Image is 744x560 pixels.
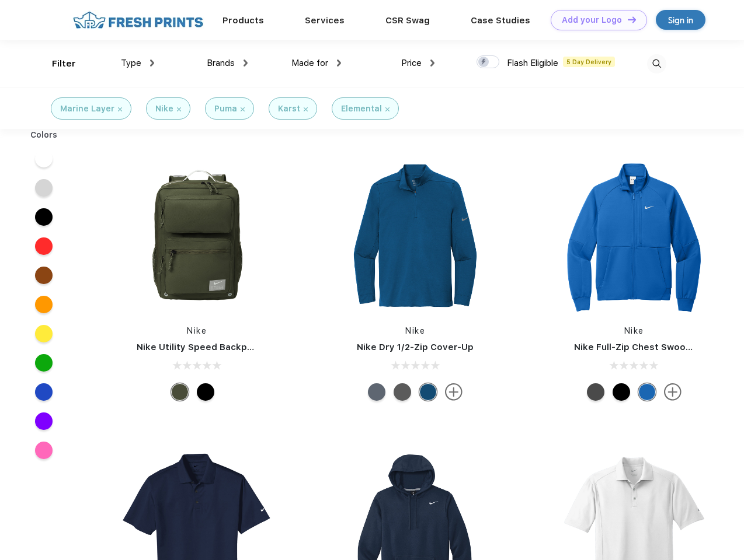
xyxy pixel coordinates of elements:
[638,383,656,401] div: Royal
[187,326,207,335] a: Nike
[69,10,207,30] img: fo%20logo%202.webp
[401,58,422,68] span: Price
[137,342,263,352] a: Nike Utility Speed Backpack
[155,103,173,115] div: Nike
[244,60,248,66] img: dropdown.png
[304,107,308,111] img: filter_cancel.svg
[563,57,615,67] span: 5 Day Delivery
[574,342,729,352] a: Nike Full-Zip Chest Swoosh Jacket
[445,383,463,401] img: more.svg
[647,54,666,73] img: desktop_search.svg
[562,15,622,25] div: Add your Logo
[22,129,67,141] div: Colors
[338,158,493,313] img: func=resize&h=266
[207,58,235,68] span: Brands
[52,57,76,71] div: Filter
[171,383,189,401] div: Cargo Khaki
[241,107,245,111] img: filter_cancel.svg
[385,15,430,26] a: CSR Swag
[624,326,644,335] a: Nike
[177,107,181,111] img: filter_cancel.svg
[628,16,636,23] img: DT
[118,107,122,111] img: filter_cancel.svg
[305,15,345,26] a: Services
[214,103,237,115] div: Puma
[656,10,705,30] a: Sign in
[385,107,390,111] img: filter_cancel.svg
[150,60,154,66] img: dropdown.png
[507,58,558,68] span: Flash Eligible
[405,326,425,335] a: Nike
[278,103,300,115] div: Karst
[197,383,214,401] div: Black
[119,158,274,313] img: func=resize&h=266
[222,15,264,26] a: Products
[557,158,712,313] img: func=resize&h=266
[60,103,114,115] div: Marine Layer
[430,60,434,66] img: dropdown.png
[394,383,411,401] div: Black Heather
[368,383,385,401] div: Navy Heather
[357,342,474,352] a: Nike Dry 1/2-Zip Cover-Up
[419,383,437,401] div: Gym Blue
[341,103,382,115] div: Elemental
[613,383,630,401] div: Black
[121,58,141,68] span: Type
[337,60,341,66] img: dropdown.png
[664,383,682,401] img: more.svg
[668,13,693,27] div: Sign in
[291,58,328,68] span: Made for
[587,383,604,401] div: Anthracite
